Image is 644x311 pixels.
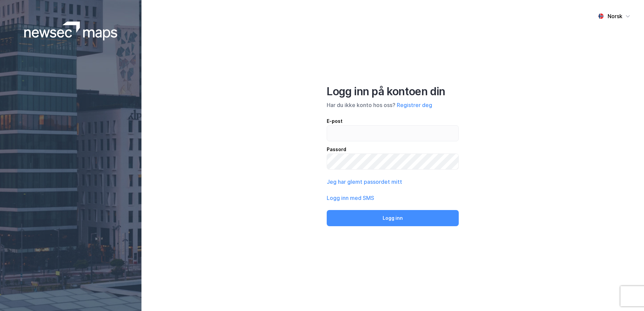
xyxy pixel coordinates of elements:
div: Har du ikke konto hos oss? [327,101,459,109]
button: Registrer deg [397,101,432,109]
button: Jeg har glemt passordet mitt [327,178,402,186]
iframe: Chat Widget [610,279,644,311]
div: Norsk [608,12,622,20]
img: logoWhite.bf58a803f64e89776f2b079ca2356427.svg [24,22,118,40]
div: Logg inn på kontoen din [327,85,459,98]
button: Logg inn [327,210,459,226]
div: Passord [327,145,459,153]
button: Logg inn med SMS [327,194,374,202]
div: E-post [327,117,459,125]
